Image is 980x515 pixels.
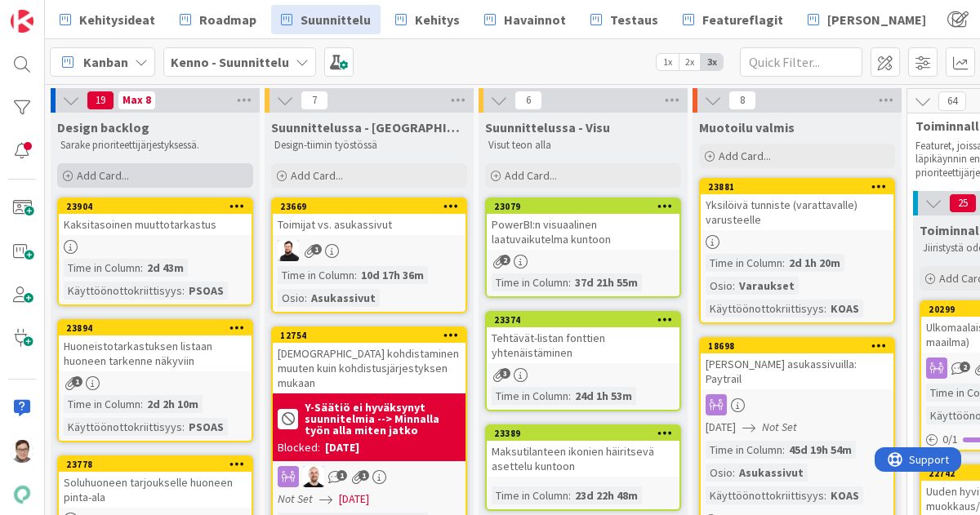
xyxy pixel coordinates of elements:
[735,277,799,295] div: Varaukset
[657,54,679,70] span: 1x
[64,282,182,300] div: Käyttöönottokriittisyys
[728,91,756,110] span: 8
[66,322,252,334] div: 23894
[59,457,252,472] div: 23778
[826,300,863,317] div: KOAS
[740,47,862,77] input: Quick Filter...
[311,244,322,255] span: 1
[50,5,165,34] a: Kehitysideat
[34,2,74,22] span: Support
[708,181,893,193] div: 23881
[278,266,354,284] div: Time in Column
[273,343,465,393] div: [DEMOGRAPHIC_DATA] kohdistaminen muuten kuin kohdistusjärjestyksen mukaan
[83,52,128,72] span: Kanban
[59,199,252,214] div: 23904
[182,282,185,300] span: :
[59,321,252,371] div: 23894Huoneistotarkastuksen listaan huoneen tarkenne näkyviin
[474,5,576,34] a: Havainnot
[733,277,735,295] span: :
[504,10,566,29] span: Havainnot
[500,368,510,379] span: 3
[701,180,893,230] div: 23881Yksilöivä tunniste (varattavalle) varusteelle
[733,464,735,482] span: :
[798,5,936,34] a: [PERSON_NAME]
[487,199,679,250] div: 23079PowerBI:n visuaalinen laatuvaikutelma kuntoon
[494,428,679,439] div: 23389
[571,273,642,291] div: 37d 21h 55m
[273,466,465,487] div: TM
[59,214,252,235] div: Kaksitasoinen muuttotarkastus
[673,5,793,34] a: Featureflagit
[87,91,114,110] span: 19
[11,10,33,33] img: Visit kanbanzone.com
[359,470,369,481] span: 1
[487,327,679,363] div: Tehtävät-listan fonttien yhtenäistäminen
[719,149,771,163] span: Add Card...
[581,5,668,34] a: Testaus
[278,289,305,307] div: Osio
[143,259,188,277] div: 2d 43m
[706,254,782,272] div: Time in Column
[827,10,926,29] span: [PERSON_NAME]
[492,387,568,405] div: Time in Column
[60,139,250,152] p: Sarake prioriteettijärjestyksessä.
[339,491,369,508] span: [DATE]
[706,419,736,436] span: [DATE]
[949,193,977,213] span: 25
[278,491,313,506] i: Not Set
[735,464,808,482] div: Asukassivut
[325,439,359,456] div: [DATE]
[568,486,571,504] span: :
[59,457,252,508] div: 23778Soluhuoneen tarjoukselle huoneen pinta-ala
[782,441,785,459] span: :
[171,54,289,70] b: Kenno - Suunnittelu
[122,96,151,104] div: Max 8
[64,418,182,436] div: Käyttöönottokriittisyys
[307,289,380,307] div: Asukassivut
[415,10,460,29] span: Kehitys
[385,5,470,34] a: Kehitys
[571,486,642,504] div: 23d 22h 48m
[79,10,155,29] span: Kehitysideat
[701,54,723,70] span: 3x
[494,201,679,212] div: 23079
[271,119,467,135] span: Suunnittelussa - Rautalangat
[762,420,797,434] i: Not Set
[571,387,636,405] div: 24d 1h 53m
[960,362,970,372] span: 2
[494,314,679,326] div: 23374
[11,440,33,463] img: SM
[143,395,203,413] div: 2d 2h 10m
[701,339,893,389] div: 18698[PERSON_NAME] asukassivuilla: Paytrail
[273,199,465,214] div: 23669
[77,168,129,183] span: Add Card...
[701,194,893,230] div: Yksilöivä tunniste (varattavalle) varusteelle
[492,486,568,504] div: Time in Column
[487,441,679,477] div: Maksutilanteen ikonien häiritsevä asettelu kuntoon
[278,439,320,456] div: Blocked:
[568,273,571,291] span: :
[280,201,465,212] div: 23669
[185,418,228,436] div: PSOAS
[785,441,856,459] div: 45d 19h 54m
[505,168,557,183] span: Add Card...
[706,441,782,459] div: Time in Column
[72,376,82,387] span: 1
[64,259,140,277] div: Time in Column
[140,395,143,413] span: :
[185,282,228,300] div: PSOAS
[942,431,958,448] span: 0 / 1
[708,340,893,352] div: 18698
[701,339,893,353] div: 18698
[487,426,679,477] div: 23389Maksutilanteen ikonien häiritsevä asettelu kuntoon
[280,330,465,341] div: 12754
[11,483,33,506] img: avatar
[59,335,252,371] div: Huoneistotarkastuksen listaan huoneen tarkenne näkyviin
[610,10,658,29] span: Testaus
[824,486,826,504] span: :
[305,289,307,307] span: :
[64,395,140,413] div: Time in Column
[568,387,571,405] span: :
[271,5,381,34] a: Suunnittelu
[357,266,428,284] div: 10d 17h 36m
